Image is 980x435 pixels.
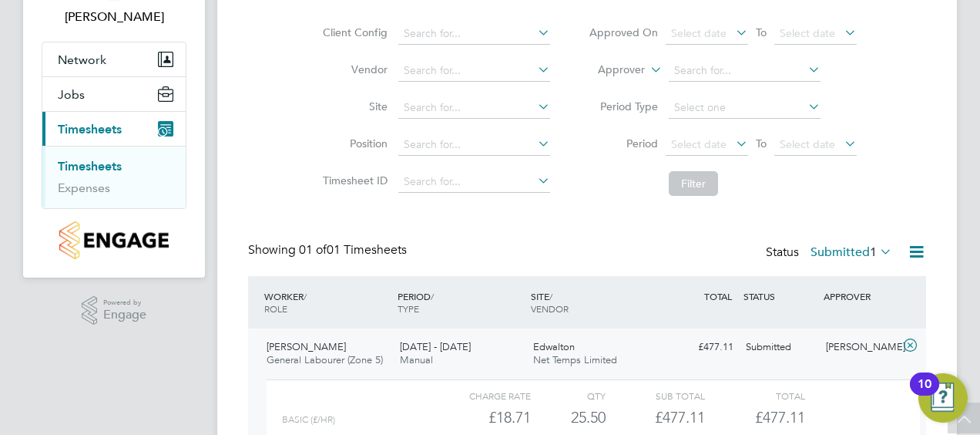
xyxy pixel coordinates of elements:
div: Timesheets [42,146,186,208]
span: To [751,22,771,42]
input: Search for... [398,97,550,119]
a: Timesheets [58,159,122,174]
span: 1 [870,244,877,260]
span: / [431,290,434,302]
span: [PERSON_NAME] [267,340,346,353]
div: QTY [531,386,606,405]
span: Net Temps Limited [533,353,617,366]
input: Search for... [669,60,821,82]
input: Search for... [398,171,550,193]
span: Timesheets [58,122,122,137]
span: Edwalton [533,340,575,353]
div: WORKER [260,282,394,322]
span: Powered by [103,296,146,309]
button: Jobs [42,77,186,111]
label: Period [589,137,658,150]
span: General Labourer (Zone 5) [267,353,383,366]
div: Sub Total [606,386,705,405]
span: Engage [103,309,146,322]
div: Total [705,386,804,405]
span: Network [58,52,106,67]
label: Vendor [318,62,388,76]
span: Aurie Cox [42,8,186,26]
button: Timesheets [42,112,186,146]
div: Status [766,242,895,264]
div: £477.11 [606,405,705,430]
label: Client Config [318,25,388,39]
a: Expenses [58,180,110,195]
span: / [304,290,307,302]
a: Go to home page [42,221,186,259]
div: 25.50 [531,405,606,430]
span: TOTAL [704,290,732,302]
div: 10 [918,384,931,404]
div: APPROVER [820,282,900,310]
div: STATUS [740,282,820,310]
span: 01 of [299,242,327,258]
img: countryside-properties-logo-retina.png [59,221,168,259]
label: Site [318,99,388,113]
span: 01 Timesheets [299,242,407,258]
input: Search for... [398,60,550,82]
span: [DATE] - [DATE] [400,340,471,353]
label: Submitted [811,244,892,260]
button: Open Resource Center, 10 new notifications [918,373,968,423]
span: Select date [780,26,835,40]
button: Filter [669,171,718,196]
label: Position [318,137,388,150]
span: £477.11 [755,408,805,427]
div: Submitted [740,335,820,360]
div: £477.11 [659,335,740,360]
label: Approver [576,62,645,78]
input: Search for... [398,134,550,156]
div: £18.71 [431,405,531,430]
input: Select one [669,97,821,119]
span: Manual [400,353,433,366]
div: [PERSON_NAME] [820,335,900,360]
span: Select date [780,137,835,151]
input: Search for... [398,23,550,45]
span: ROLE [264,302,287,315]
label: Period Type [589,99,658,113]
button: Network [42,42,186,76]
div: Showing [248,242,410,258]
a: Powered byEngage [82,296,147,325]
span: TYPE [398,302,419,315]
span: VENDOR [531,302,569,315]
span: Jobs [58,87,85,102]
span: Select date [671,26,727,40]
span: / [549,290,552,302]
span: Basic (£/HR) [282,414,335,425]
div: PERIOD [394,282,527,322]
span: Select date [671,137,727,151]
span: To [751,133,771,153]
div: Charge rate [431,386,531,405]
label: Timesheet ID [318,174,388,187]
label: Approved On [589,25,658,39]
div: SITE [527,282,660,322]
